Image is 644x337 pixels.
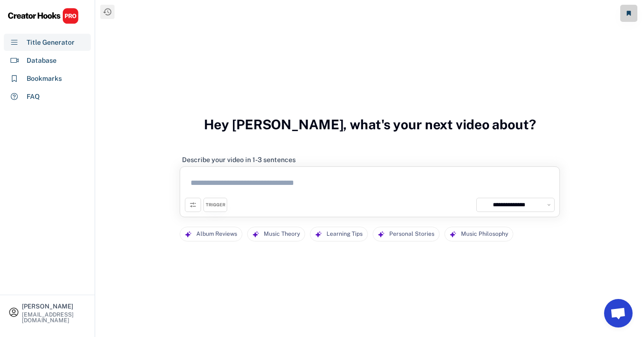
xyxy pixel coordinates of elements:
h3: Hey [PERSON_NAME], what's your next video about? [204,106,536,143]
div: Bookmarks [27,74,62,84]
div: Describe your video in 1-3 sentences [182,155,296,164]
img: channels4_profile.jpg [479,201,488,209]
div: Album Reviews [196,227,237,241]
div: Title Generator [27,38,75,48]
div: [PERSON_NAME] [22,303,87,309]
div: Personal Stories [389,227,434,241]
div: Music Philosophy [461,227,508,241]
div: TRIGGER [206,202,225,208]
div: Database [27,56,57,66]
img: CHPRO%20Logo.svg [8,8,79,24]
a: Open chat [604,299,633,327]
div: Music Theory [264,227,300,241]
div: FAQ [27,92,40,102]
div: Learning Tips [327,227,363,241]
div: [EMAIL_ADDRESS][DOMAIN_NAME] [22,312,87,323]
